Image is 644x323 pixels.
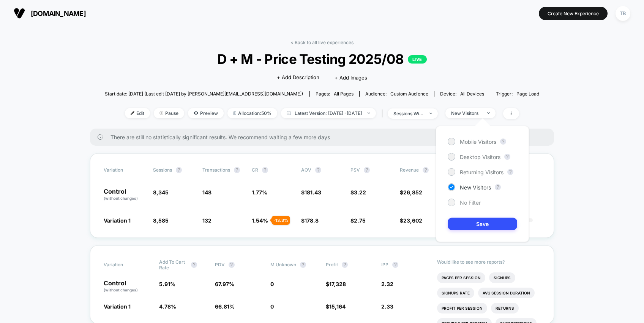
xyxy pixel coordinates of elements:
[381,281,393,287] span: 2.32
[154,108,184,118] span: Pause
[104,303,131,310] span: Variation 1
[448,218,517,230] button: Save
[215,262,225,267] span: PDV
[262,167,268,173] button: ?
[202,189,212,196] span: 148
[188,108,224,118] span: Preview
[326,281,346,287] span: $
[400,189,422,196] span: $
[287,111,291,115] img: calendar
[350,189,366,196] span: $
[350,167,360,173] span: PSV
[335,75,367,81] span: + Add Images
[301,217,319,224] span: $
[354,189,366,196] span: 3.22
[393,111,424,116] div: sessions with impression
[315,167,321,173] button: ?
[354,217,366,224] span: 2.75
[104,259,145,270] span: Variation
[495,184,501,190] button: ?
[277,74,319,81] span: + Add Description
[153,217,169,224] span: 8,585
[281,108,376,118] span: Latest Version: [DATE] - [DATE]
[381,262,388,267] span: IPP
[290,40,354,45] a: < Back to all live experiences
[329,281,346,287] span: 17,328
[11,7,88,19] button: [DOMAIN_NAME]
[487,112,490,114] img: end
[400,217,422,224] span: $
[270,262,296,267] span: M Unknown
[153,167,172,173] span: Sessions
[460,91,484,97] span: all devices
[252,189,267,196] span: 1.77 %
[368,112,370,114] img: end
[460,199,481,206] span: No Filter
[301,189,321,196] span: $
[104,167,145,173] span: Variation
[342,262,348,268] button: ?
[125,108,150,118] span: Edit
[381,303,393,310] span: 2.33
[110,134,539,140] span: There are still no statistically significant results. We recommend waiting a few more days
[252,217,268,224] span: 1.54 %
[316,91,354,97] div: Pages:
[403,189,422,196] span: 26,852
[153,189,169,196] span: 8,345
[202,167,230,173] span: Transactions
[392,262,398,268] button: ?
[460,138,496,145] span: Mobile Visitors
[507,169,513,175] button: ?
[390,91,428,97] span: Custom Audience
[437,272,485,283] li: Pages Per Session
[478,288,535,298] li: Avg Session Duration
[14,8,25,19] img: Visually logo
[539,7,608,20] button: Create New Experience
[380,108,388,119] span: |
[104,217,131,224] span: Variation 1
[105,91,303,97] span: Start date: [DATE] (Last edit [DATE] by [PERSON_NAME][EMAIL_ADDRESS][DOMAIN_NAME])
[400,167,419,173] span: Revenue
[270,281,274,287] span: 0
[489,272,515,283] li: Signups
[215,303,235,310] span: 66.81 %
[460,169,504,175] span: Returning Visitors
[437,288,474,298] li: Signups Rate
[460,154,500,160] span: Desktop Visitors
[434,91,490,97] span: Device:
[252,167,258,173] span: CR
[613,6,633,21] button: TB
[423,167,429,173] button: ?
[305,217,319,224] span: 178.8
[350,217,366,224] span: $
[326,262,338,267] span: Profit
[504,154,510,160] button: ?
[500,138,506,145] button: ?
[159,111,163,115] img: end
[159,303,176,310] span: 4.78 %
[301,167,311,173] span: AOV
[104,288,138,292] span: (without changes)
[202,217,212,224] span: 132
[305,189,321,196] span: 181.43
[233,111,236,115] img: rebalance
[451,110,481,116] div: New Visitors
[496,91,539,97] div: Trigger:
[429,113,432,114] img: end
[329,303,346,310] span: 15,164
[408,55,427,64] p: LIVE
[126,51,518,67] span: D + M - Price Testing 2025/08
[491,303,519,313] li: Returns
[271,216,290,225] div: - 13.3 %
[229,262,235,268] button: ?
[403,217,422,224] span: 23,602
[365,91,428,97] div: Audience:
[159,281,175,287] span: 5.91 %
[131,111,134,115] img: edit
[234,167,240,173] button: ?
[364,167,370,173] button: ?
[176,167,182,173] button: ?
[191,262,197,268] button: ?
[159,259,187,270] span: Add To Cart Rate
[227,108,277,118] span: Allocation: 50%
